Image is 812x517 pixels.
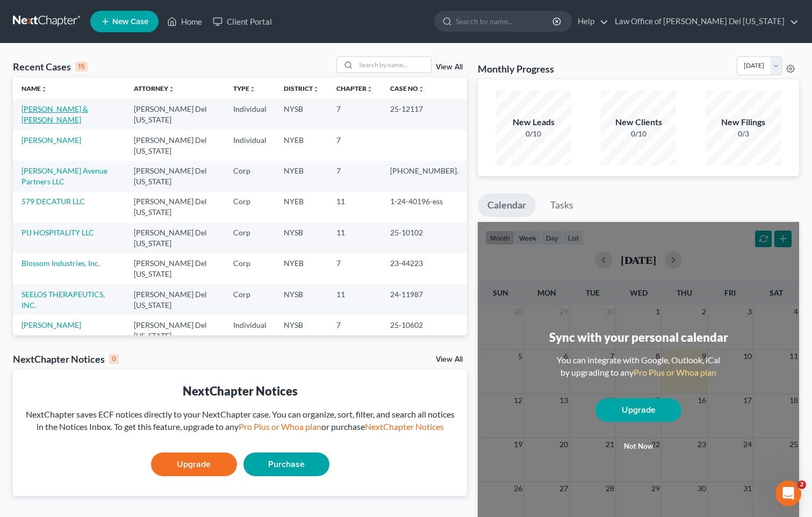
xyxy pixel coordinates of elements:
[225,192,275,222] td: Corp
[275,253,328,284] td: NYEB
[275,315,328,346] td: NYSB
[21,228,94,237] a: PIJ HOSPITALITY LLC
[125,222,225,253] td: [PERSON_NAME] Del [US_STATE]
[21,258,100,268] a: Blossom Industries, Inc.
[75,62,88,71] div: 15
[382,222,467,253] td: 25-10102
[125,130,225,161] td: [PERSON_NAME] Del [US_STATE]
[595,436,681,457] button: Not now
[151,453,237,476] a: Upgrade
[162,12,207,31] a: Home
[21,104,88,124] a: [PERSON_NAME] & [PERSON_NAME]
[634,367,716,377] a: Pro Plus or Whoa plan
[125,315,225,346] td: [PERSON_NAME] Del [US_STATE]
[552,354,724,379] div: You can integrate with Google, Outlook, iCal by upgrading to any
[275,284,328,315] td: NYSB
[365,421,444,432] a: NextChapter Notices
[328,130,382,161] td: 7
[13,353,119,365] div: NextChapter Notices
[225,315,275,346] td: Individual
[328,99,382,130] td: 7
[21,408,458,433] div: NextChapter saves ECF notices directly to your NextChapter case. You can organize, sort, filter, ...
[601,128,676,139] div: 0/10
[21,290,105,310] a: SEELOS THERAPEUTICS, INC.
[706,128,781,139] div: 0/3
[328,253,382,284] td: 7
[225,99,275,130] td: Individual
[21,135,81,145] a: [PERSON_NAME]
[21,320,81,329] a: [PERSON_NAME]
[125,192,225,222] td: [PERSON_NAME] Del [US_STATE]
[275,99,328,130] td: NYSB
[13,60,88,73] div: Recent Cases
[207,12,277,31] a: Client Portal
[21,166,107,186] a: [PERSON_NAME] Avenue Partners LLC
[313,86,319,92] i: unfold_more
[109,354,119,364] div: 0
[382,192,467,222] td: 1-24-40196-ess
[775,480,801,506] iframe: Intercom live chat
[367,86,373,92] i: unfold_more
[125,253,225,284] td: [PERSON_NAME] Del [US_STATE]
[239,421,321,432] a: Pro Plus or Whoa plan
[243,453,329,476] a: Purchase
[418,86,425,92] i: unfold_more
[225,222,275,253] td: Corp
[382,284,467,315] td: 24-11987
[275,222,328,253] td: NYSB
[275,130,328,161] td: NYEB
[225,253,275,284] td: Corp
[572,12,608,31] a: Help
[275,192,328,222] td: NYEB
[496,116,571,128] div: New Leads
[225,161,275,191] td: Corp
[595,398,681,422] a: Upgrade
[478,62,554,75] h3: Monthly Progress
[21,84,47,92] a: Nameunfold_more
[382,161,467,191] td: [PHONE_NUMBER].
[112,18,148,26] span: New Case
[134,84,175,92] a: Attorneyunfold_more
[21,383,458,399] div: NextChapter Notices
[249,86,256,92] i: unfold_more
[328,315,382,346] td: 7
[601,116,676,128] div: New Clients
[328,284,382,315] td: 11
[336,84,373,92] a: Chapterunfold_more
[356,57,431,73] input: Search by name...
[168,86,175,92] i: unfold_more
[125,99,225,130] td: [PERSON_NAME] Del [US_STATE]
[436,356,463,363] a: View All
[436,63,463,71] a: View All
[125,161,225,191] td: [PERSON_NAME] Del [US_STATE]
[125,284,225,315] td: [PERSON_NAME] Del [US_STATE]
[609,12,799,31] a: Law Office of [PERSON_NAME] Del [US_STATE]
[328,161,382,191] td: 7
[382,253,467,284] td: 23-44223
[478,193,536,217] a: Calendar
[41,86,47,92] i: unfold_more
[549,329,728,346] div: Sync with your personal calendar
[328,192,382,222] td: 11
[382,315,467,346] td: 25-10602
[496,128,571,139] div: 0/10
[797,480,806,489] span: 2
[706,116,781,128] div: New Filings
[284,84,319,92] a: Districtunfold_more
[225,284,275,315] td: Corp
[21,197,85,206] a: 579 DECATUR LLC
[275,161,328,191] td: NYEB
[456,11,554,31] input: Search by name...
[390,84,425,92] a: Case Nounfold_more
[382,99,467,130] td: 25-12117
[541,193,583,217] a: Tasks
[328,222,382,253] td: 11
[225,130,275,161] td: Individual
[233,84,256,92] a: Typeunfold_more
